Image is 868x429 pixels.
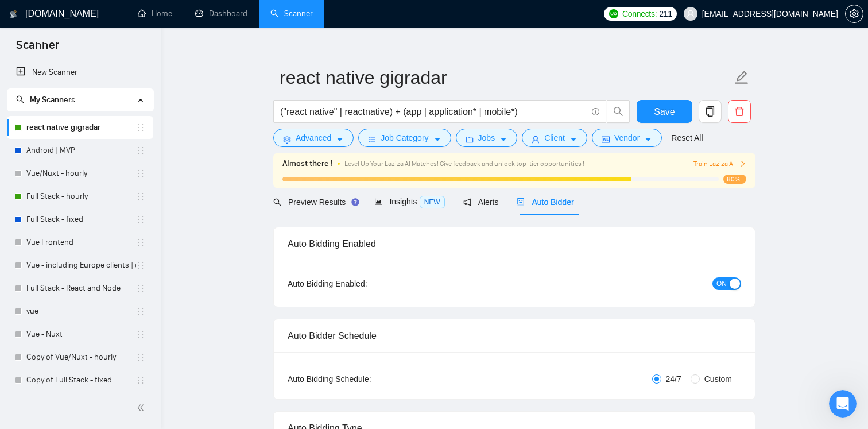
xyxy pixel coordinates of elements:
[463,198,471,206] span: notification
[273,198,281,206] span: search
[136,215,145,224] span: holder
[7,116,153,139] li: react native gigradar
[728,100,751,123] button: delete
[136,330,145,339] span: holder
[56,6,84,14] h1: Mariia
[26,116,136,139] a: react native gigradar
[136,169,145,178] span: holder
[33,6,51,25] img: Profile image for Mariia
[10,317,220,337] textarea: Message…
[522,129,587,147] button: userClientcaret-down
[569,135,578,144] span: caret-down
[201,5,222,25] div: Close
[602,135,610,144] span: idcard
[26,139,136,162] a: Android | MVP
[456,129,518,147] button: folderJobscaret-down
[734,70,749,85] span: edit
[18,341,27,350] button: Emoji picker
[7,254,153,277] li: Vue - including Europe clients | only search title
[7,323,153,346] li: Vue - Nuxt
[592,129,662,147] button: idcardVendorcaret-down
[637,100,692,123] button: Save
[138,9,172,18] a: homeHome
[136,353,145,362] span: holder
[9,66,220,184] div: Mariia says…
[16,95,24,103] span: search
[344,160,584,168] span: Level Up Your Laziza AI Matches! Give feedback and unlock top-tier opportunities !
[288,277,439,290] div: Auto Bidding Enabled:
[7,162,153,185] li: Vue/Nuxt - hourly
[607,100,630,123] button: search
[607,106,629,117] span: search
[36,341,45,350] button: Gif picker
[368,135,376,144] span: bars
[7,231,153,254] li: Vue Frontend
[7,5,29,26] button: go back
[700,373,737,385] span: Custom
[26,254,136,277] a: Vue - including Europe clients | only search title
[26,300,136,323] a: vue
[358,129,451,147] button: barsJob Categorycaret-down
[7,346,153,369] li: Copy of Vue/Nuxt - hourly
[699,100,722,123] button: copy
[544,132,565,144] span: Client
[283,135,291,144] span: setting
[24,109,187,129] b: Earn Free GigRadar Credits - Just by Sharing Your Story!
[7,139,153,162] li: Android | MVP
[609,9,618,18] img: upwork-logo.png
[350,197,361,207] div: Tooltip anchor
[51,85,74,94] span: Mariia
[381,132,428,144] span: Job Category
[74,85,156,94] span: from [DOMAIN_NAME]
[270,9,313,18] a: searchScanner
[288,319,741,352] div: Auto Bidder Schedule
[7,61,153,84] li: New Scanner
[16,61,144,84] a: New Scanner
[180,5,201,26] button: Home
[845,5,863,23] button: setting
[592,108,599,115] span: info-circle
[374,197,444,206] span: Insights
[136,192,145,201] span: holder
[9,66,220,171] div: Profile image for MariiaMariiafrom [DOMAIN_NAME]Earn Free GigRadar Credits - Just by Sharing Your...
[644,135,652,144] span: caret-down
[273,129,354,147] button: settingAdvancedcaret-down
[56,14,106,26] p: Active [DATE]
[26,369,136,392] a: Copy of Full Stack - fixed
[7,277,153,300] li: Full Stack - React and Node
[336,135,344,144] span: caret-down
[420,196,445,208] span: NEW
[136,261,145,270] span: holder
[829,390,857,418] iframe: To enrich screen reader interactions, please activate Accessibility in Grammarly extension settings
[622,7,657,20] span: Connects:
[846,9,863,18] span: setting
[136,238,145,247] span: holder
[532,135,540,144] span: user
[7,208,153,231] li: Full Stack - fixed
[282,157,333,170] span: Almost there !
[517,198,573,207] span: Auto Bidder
[273,198,356,207] span: Preview Results
[136,284,145,293] span: holder
[7,300,153,323] li: vue
[10,5,18,24] img: logo
[136,307,145,316] span: holder
[693,159,746,169] button: Train Laziza AI
[30,95,75,105] span: My Scanners
[137,402,148,413] span: double-left
[433,135,441,144] span: caret-down
[288,373,439,385] div: Auto Bidding Schedule:
[845,9,863,18] a: setting
[723,175,746,184] span: 80%
[136,123,145,132] span: holder
[7,185,153,208] li: Full Stack - hourly
[687,10,695,18] span: user
[296,132,331,144] span: Advanced
[136,146,145,155] span: holder
[614,132,640,144] span: Vendor
[671,132,703,144] a: Reset All
[280,63,732,92] input: Scanner name...
[136,376,145,385] span: holder
[26,231,136,254] a: Vue Frontend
